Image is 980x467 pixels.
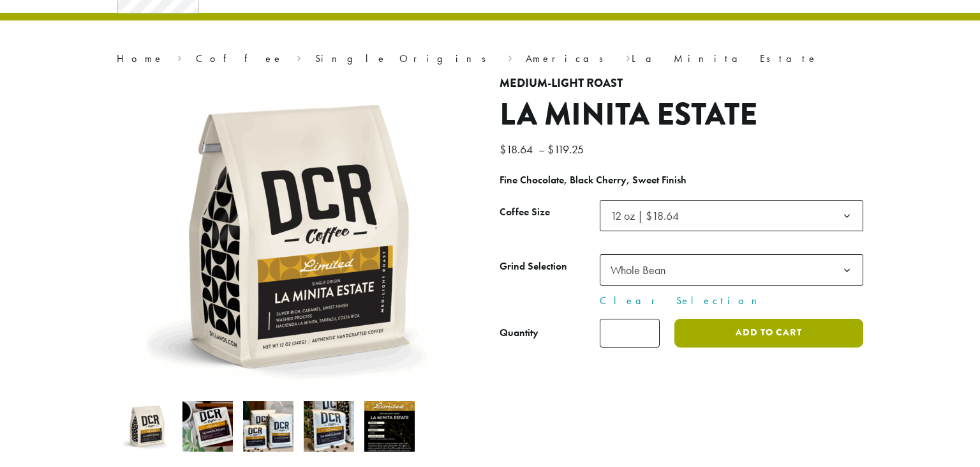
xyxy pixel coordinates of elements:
button: Add to cart [674,319,863,348]
span: $ [547,142,554,157]
img: La Minita Estate - Image 2 [182,401,233,452]
div: Quantity [500,325,538,341]
span: › [177,47,182,66]
span: 12 oz | $18.64 [600,200,863,231]
label: Coffee Size [500,203,600,222]
span: Whole Bean [611,263,665,277]
span: Whole Bean [605,257,678,282]
input: Product quantity [600,319,660,348]
span: Whole Bean [600,254,863,286]
bdi: 119.25 [547,142,587,157]
b: Fine Chocolate, Black Cherry, Sweet Finish [500,173,687,187]
a: Americas [526,52,612,65]
h1: La Minita Estate [500,96,863,134]
h4: Medium-Light Roast [500,77,863,91]
span: › [297,47,301,66]
a: Clear Selection [600,293,863,309]
a: Home [117,52,164,65]
a: Single Origins [315,52,494,65]
span: 12 oz | $18.64 [605,203,692,228]
span: › [626,47,630,66]
span: 12 oz | $18.64 [611,208,679,223]
span: › [508,47,512,66]
span: – [538,142,545,157]
img: La Minita Estate - Image 4 [304,401,354,452]
img: La Minita Estate - Image 5 [364,401,415,452]
span: $ [500,142,506,157]
nav: Breadcrumb [117,51,863,66]
label: Grind Selection [500,257,600,276]
a: Coffee [196,52,283,65]
img: La Minita Estate [122,401,172,452]
img: La Minita Estate - Image 3 [243,401,293,452]
bdi: 18.64 [500,142,536,157]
